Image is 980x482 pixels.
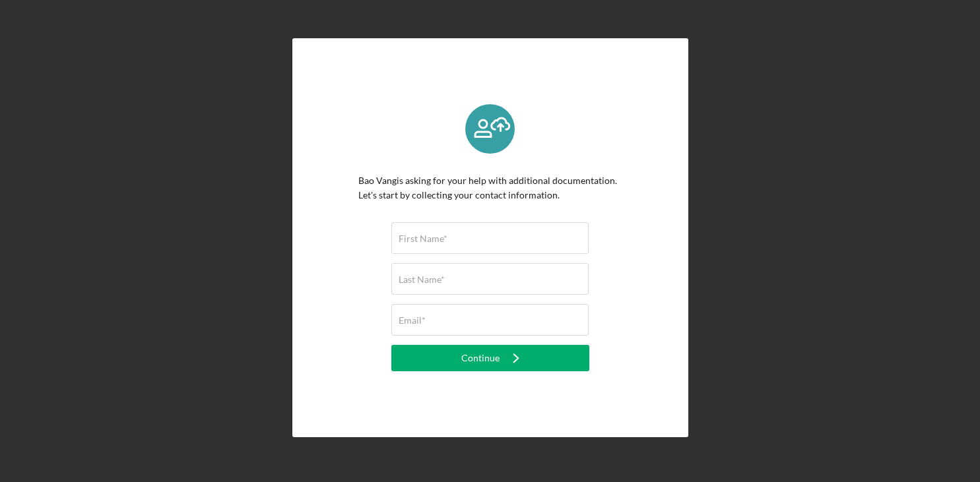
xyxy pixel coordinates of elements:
[399,233,447,244] label: First Name*
[399,274,445,285] label: Last Name*
[461,345,500,371] div: Continue
[399,315,426,326] label: Email*
[358,173,622,203] p: Bao Vang is asking for your help with additional documentation. Let's start by collecting your co...
[391,345,589,371] button: Continue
